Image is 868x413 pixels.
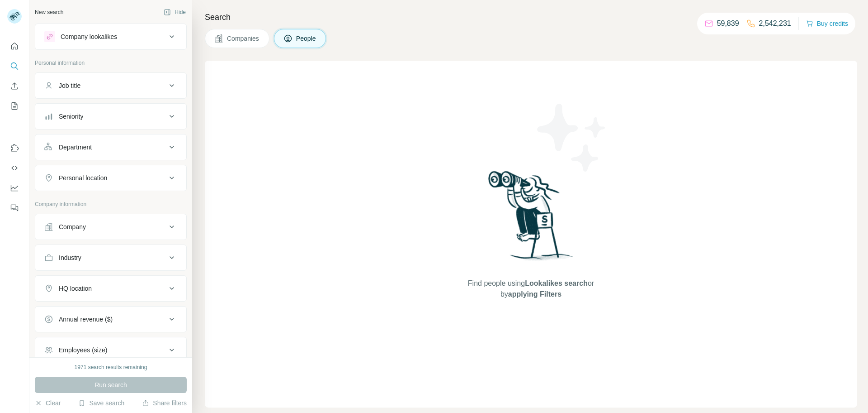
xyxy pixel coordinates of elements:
[35,26,186,48] button: Company lookalikes
[7,58,22,74] button: Search
[759,18,791,29] p: 2,542,231
[35,339,186,361] button: Employees (size)
[59,253,81,262] div: Industry
[806,17,848,30] button: Buy credits
[717,18,739,29] p: 59,839
[525,279,588,287] span: Lookalikes search
[7,160,22,176] button: Use Surfe API
[458,278,603,300] span: Find people using or by
[59,173,107,182] div: Personal location
[7,180,22,196] button: Dashboard
[35,200,187,208] p: Company information
[59,284,92,293] div: HQ location
[296,34,317,43] span: People
[78,399,124,408] button: Save search
[227,34,260,43] span: Companies
[59,346,107,355] div: Employees (size)
[531,97,613,178] img: Surfe Illustration - Stars
[35,247,186,269] button: Industry
[7,140,22,156] button: Use Surfe on LinkedIn
[35,59,187,67] p: Personal information
[142,399,187,408] button: Share filters
[59,112,83,121] div: Seniority
[7,38,22,54] button: Quick start
[35,106,186,127] button: Seniority
[484,168,578,269] img: Surfe Illustration - Woman searching with binoculars
[35,75,186,96] button: Job title
[59,222,86,231] div: Company
[508,290,561,298] span: applying Filters
[75,363,147,371] div: 1971 search results remaining
[35,308,186,330] button: Annual revenue ($)
[59,315,113,324] div: Annual revenue ($)
[59,143,92,152] div: Department
[59,81,80,90] div: Job title
[7,98,22,114] button: My lists
[61,32,117,41] div: Company lookalikes
[35,216,186,238] button: Company
[35,136,186,158] button: Department
[35,8,63,16] div: New search
[157,5,192,19] button: Hide
[35,278,186,299] button: HQ location
[7,78,22,94] button: Enrich CSV
[35,399,61,408] button: Clear
[35,167,186,189] button: Personal location
[205,11,857,24] h4: Search
[7,200,22,216] button: Feedback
